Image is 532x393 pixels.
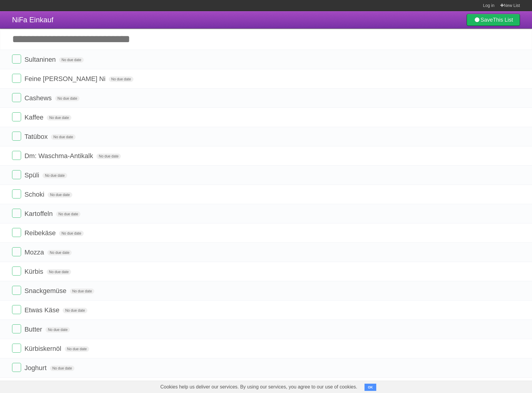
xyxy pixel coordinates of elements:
span: Etwas Käse [24,306,61,314]
span: Joghurt [24,364,48,372]
b: This List [493,17,513,23]
a: SaveThis List [467,14,520,26]
span: Reibekäse [24,229,57,237]
span: No due date [65,346,89,352]
span: No due date [109,76,133,82]
span: No due date [56,211,80,217]
span: No due date [48,192,72,198]
span: Kürbiskernöl [24,345,63,352]
label: Done [12,344,21,353]
label: Done [12,363,21,372]
span: Tatübox [24,133,49,140]
label: Done [12,305,21,314]
span: Spüli [24,171,41,179]
span: No due date [47,269,71,275]
label: Done [12,267,21,276]
label: Done [12,170,21,179]
span: Kürbis [24,268,45,275]
label: Done [12,247,21,256]
button: OK [365,384,376,391]
label: Done [12,112,21,121]
span: No due date [59,231,83,236]
span: Snackgemüse [24,287,68,295]
span: Feine [PERSON_NAME] Ni [24,75,107,83]
span: NiFa Einkauf [12,16,53,24]
span: No due date [96,154,121,159]
label: Done [12,93,21,102]
label: Done [12,55,21,64]
span: Schoki [24,191,46,198]
label: Done [12,286,21,295]
span: Cashews [24,94,53,102]
label: Done [12,74,21,83]
span: No due date [47,250,72,255]
span: Mozza [24,248,45,256]
span: Kartoffeln [24,210,54,217]
span: No due date [50,366,74,371]
span: No due date [42,173,67,178]
span: Dm: Waschma-Antikalk [24,152,95,160]
span: Kaffee [24,114,45,121]
label: Done [12,209,21,218]
span: Butter [24,326,44,333]
label: Done [12,324,21,333]
span: No due date [55,96,80,101]
span: Sultaninen [24,56,57,63]
label: Done [12,189,21,198]
span: No due date [70,289,94,294]
span: No due date [47,115,71,120]
span: Cookies help us deliver our services. By using our services, you agree to our use of cookies. [154,381,363,393]
label: Done [12,132,21,141]
span: No due date [45,327,70,332]
label: Done [12,151,21,160]
span: No due date [63,308,87,313]
label: Done [12,228,21,237]
span: No due date [59,57,83,63]
span: No due date [51,134,75,140]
